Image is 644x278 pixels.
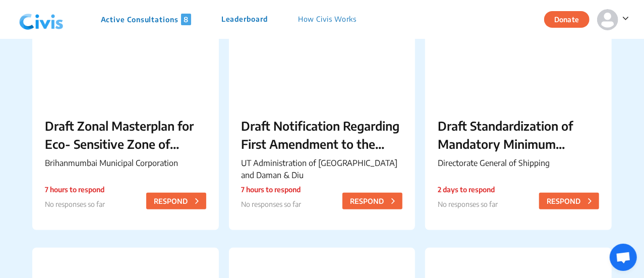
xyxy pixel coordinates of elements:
p: Active Consultations [101,14,191,25]
img: navlogo.png [15,5,68,35]
a: Donate [544,14,597,24]
button: Donate [544,11,590,28]
p: Draft Notification Regarding First Amendment to the General Development Rules-2023 of [GEOGRAPHIC... [242,117,403,153]
button: RESPOND [146,193,206,209]
p: Leaderboard [221,14,268,25]
p: 7 hours to respond [242,184,302,195]
span: No responses so far [45,200,105,208]
p: Directorate General of Shipping [438,157,599,169]
img: person-default.svg [597,9,618,30]
button: RESPOND [342,193,402,209]
p: 2 days to respond [438,184,498,195]
p: Draft Zonal Masterplan for Eco- Sensitive Zone of [PERSON_NAME][GEOGRAPHIC_DATA] [45,117,206,153]
button: RESPOND [539,193,599,209]
p: Draft Standardization of Mandatory Minimum Medical Investigations for [DEMOGRAPHIC_DATA] Seafarers [438,117,599,153]
div: Open chat [610,244,637,271]
p: 7 hours to respond [45,184,105,195]
span: 8 [181,14,191,25]
span: No responses so far [438,200,498,208]
p: UT Administration of [GEOGRAPHIC_DATA] and Daman & Diu [242,157,403,181]
span: No responses so far [242,200,302,208]
p: How Civis Works [298,14,357,25]
p: Brihanmumbai Municipal Corporation [45,157,206,169]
